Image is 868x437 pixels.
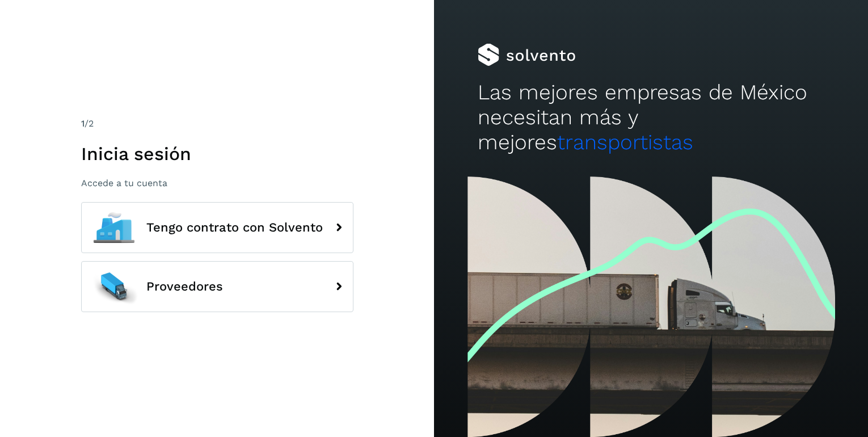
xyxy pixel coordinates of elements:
[81,117,353,131] div: /2
[146,221,323,234] span: Tengo contrato con Solvento
[81,261,353,312] button: Proveedores
[557,130,693,154] span: transportistas
[81,202,353,253] button: Tengo contrato con Solvento
[81,178,353,188] p: Accede a tu cuenta
[146,280,223,293] span: Proveedores
[478,80,825,156] h2: Las mejores empresas de México necesitan más y mejores
[81,118,85,129] span: 1
[81,143,353,165] h1: Inicia sesión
